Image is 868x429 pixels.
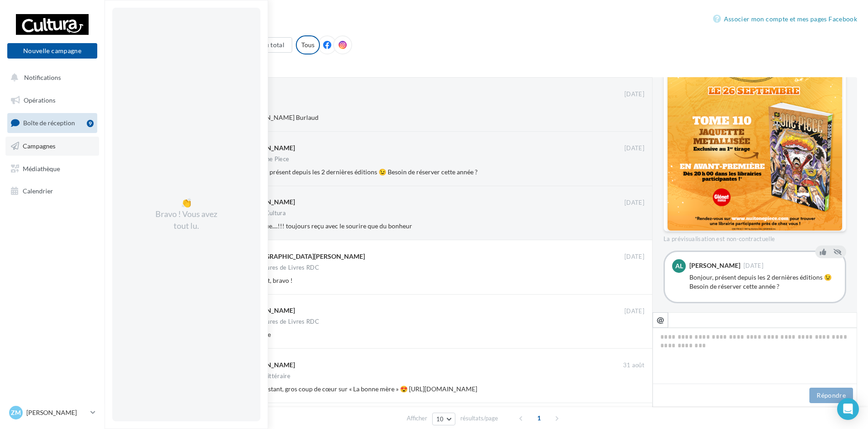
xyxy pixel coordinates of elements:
[7,404,97,421] a: ZM [PERSON_NAME]
[244,222,412,230] span: Reconnue....!!! toujours reçu avec le sourire que du bonheur
[624,144,644,153] span: [DATE]
[244,385,477,393] span: Pour l’instant, gros coup de cœur sur « La bonne mère » 😍 [URL][DOMAIN_NAME]
[809,388,853,403] button: Répondre
[23,142,55,150] span: Campagnes
[24,74,61,81] span: Notifications
[244,319,319,325] div: Couvertures de Livres RDC
[743,263,763,269] span: [DATE]
[624,253,644,261] span: [DATE]
[11,408,21,417] span: ZM
[244,360,295,370] div: [PERSON_NAME]
[296,35,320,54] div: Tous
[244,276,293,284] span: Excellent, bravo !
[23,119,75,127] span: Boîte de réception
[653,312,668,328] button: @
[244,113,319,121] span: [PERSON_NAME] Burlaud
[436,415,444,423] span: 10
[713,14,857,25] a: Associer mon compte et mes pages Facebook
[657,316,664,324] i: @
[663,232,846,243] div: La prévisualisation est non-contractuelle
[24,96,55,104] span: Opérations
[5,91,99,110] a: Opérations
[244,168,478,176] span: Bonjour, présent depuis les 2 dernières éditions 😉 Besoin de réserver cette année ?
[624,90,644,99] span: [DATE]
[23,164,60,172] span: Médiathèque
[460,414,498,423] span: résultats/page
[26,408,87,417] p: [PERSON_NAME]
[5,159,99,178] a: Médiathèque
[244,197,295,207] div: [PERSON_NAME]
[87,120,94,127] div: 9
[624,307,644,316] span: [DATE]
[624,199,644,207] span: [DATE]
[115,62,857,70] div: 295 Commentaires
[244,306,295,315] div: [PERSON_NAME]
[244,265,319,271] div: Couvertures de Livres RDC
[5,68,95,87] button: Notifications
[837,398,859,420] div: Open Intercom Messenger
[5,113,99,133] a: Boîte de réception9
[23,187,53,195] span: Calendrier
[432,413,455,425] button: 10
[5,182,99,201] a: Calendrier
[623,361,644,370] span: 31 août
[244,143,295,153] div: [PERSON_NAME]
[675,261,683,271] span: Al
[253,37,292,53] button: Au total
[689,262,740,269] div: [PERSON_NAME]
[115,15,857,28] div: Commentaires
[244,252,365,261] div: [DEMOGRAPHIC_DATA][PERSON_NAME]
[407,414,427,423] span: Afficher
[532,411,546,425] span: 1
[7,43,97,59] button: Nouvelle campagne
[689,273,838,291] div: Bonjour, présent depuis les 2 dernières éditions 😉 Besoin de réserver cette année ?
[5,137,99,156] a: Campagnes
